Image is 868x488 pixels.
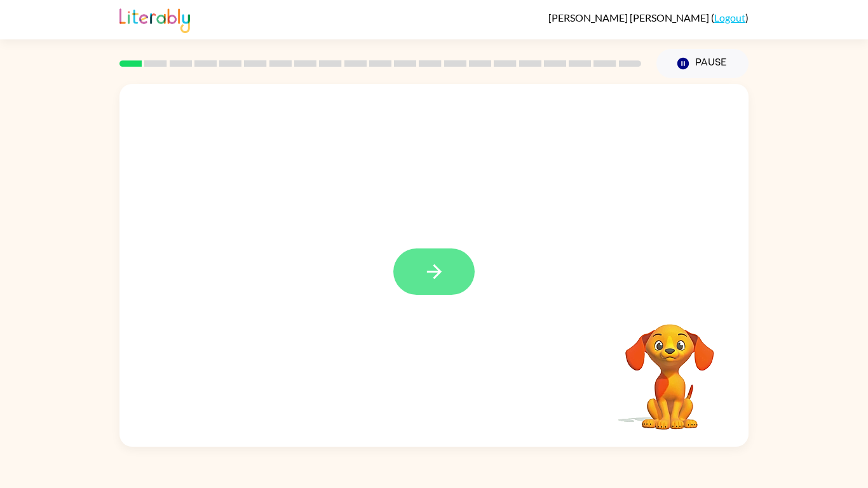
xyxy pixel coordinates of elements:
[548,11,749,24] div: ( )
[606,304,733,431] video: Your browser must support playing .mp4 files to use Literably. Please try using another browser.
[119,5,190,33] img: Literably
[714,11,745,24] a: Logout
[656,49,749,78] button: Pause
[548,11,711,24] span: [PERSON_NAME] [PERSON_NAME]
